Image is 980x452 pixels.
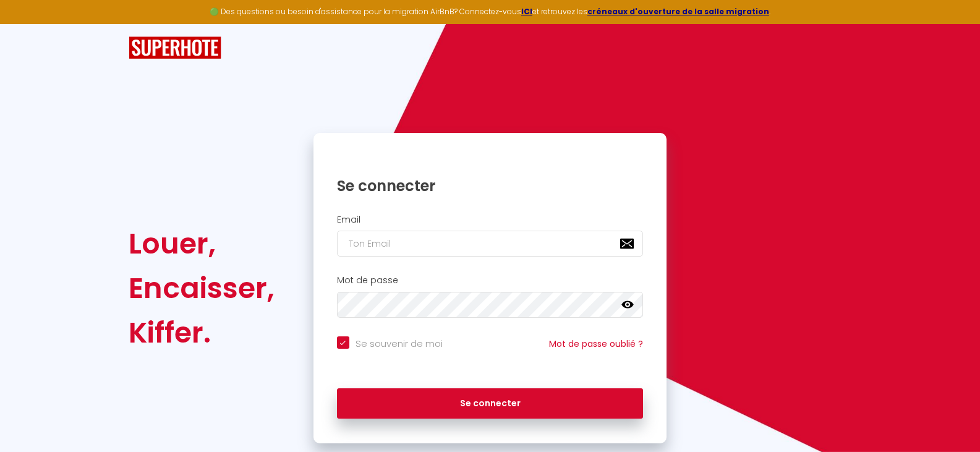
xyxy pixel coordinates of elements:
[337,215,644,225] h2: Email
[521,6,532,17] a: ICI
[129,266,275,310] div: Encaisser,
[129,310,275,355] div: Kiffer.
[337,388,644,419] button: Se connecter
[337,275,644,286] h2: Mot de passe
[337,176,644,195] h1: Se connecter
[129,221,275,266] div: Louer,
[549,338,643,350] a: Mot de passe oublié ?
[129,36,221,59] img: SuperHote logo
[587,6,769,17] a: créneaux d'ouverture de la salle migration
[337,231,644,257] input: Ton Email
